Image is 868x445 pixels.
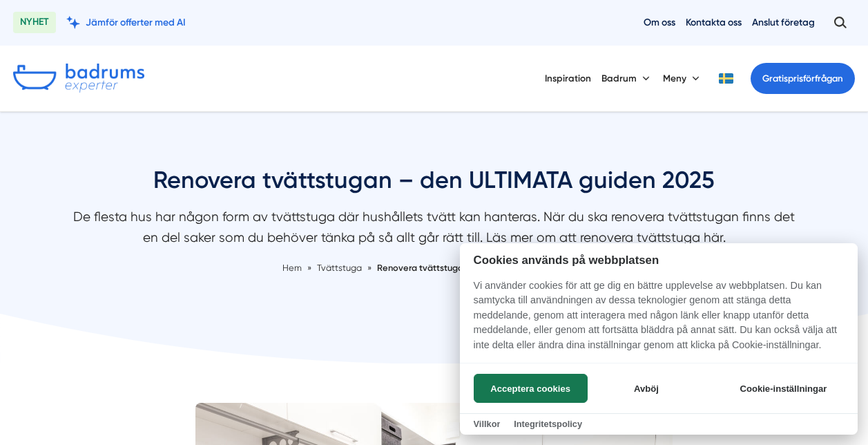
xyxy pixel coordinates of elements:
p: Vi använder cookies för att ge dig en bättre upplevelse av webbplatsen. Du kan samtycka till anvä... [460,278,858,363]
button: Avböj [591,374,701,403]
button: Acceptera cookies [474,374,588,403]
button: Cookie-inställningar [723,374,844,403]
a: Villkor [474,419,501,429]
h2: Cookies används på webbplatsen [460,254,858,267]
a: Integritetspolicy [514,419,582,429]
